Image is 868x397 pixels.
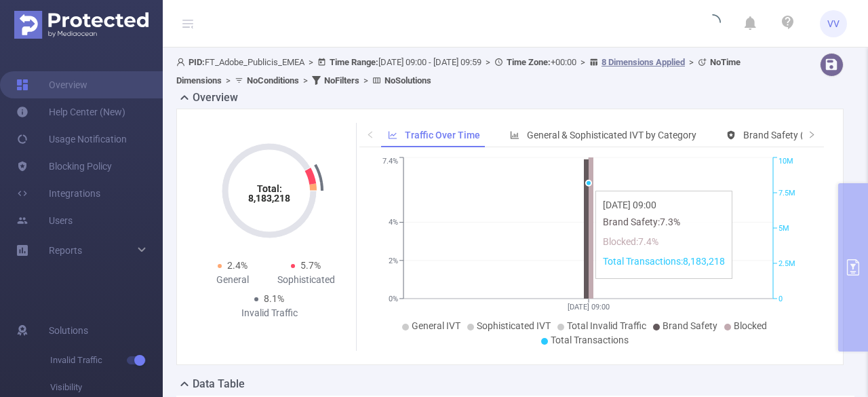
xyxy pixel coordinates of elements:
[176,57,741,86] span: FT_Adobe_Publicis_EMEA [DATE] 09:00 - [DATE] 09:59 +00:00
[551,335,629,345] span: Total Transactions
[16,98,125,126] a: Help Center (New)
[510,130,519,140] i: icon: bar-chart
[567,320,646,331] span: Total Invalid Traffic
[382,157,398,166] tspan: 7.4%
[49,245,82,256] span: Reports
[827,10,840,37] span: VV
[49,237,82,264] a: Reports
[222,75,235,86] span: >
[49,317,88,344] span: Solutions
[193,376,245,392] h2: Data Table
[193,90,238,106] h2: Overview
[359,75,372,86] span: >
[778,295,783,303] tspan: 0
[527,130,696,140] span: General & Sophisticated IVT by Category
[778,224,789,233] tspan: 5M
[50,347,163,374] span: Invalid Traffic
[16,126,127,153] a: Usage Notification
[324,75,359,86] b: No Filters
[412,320,460,331] span: General IVT
[405,130,480,140] span: Traffic Over Time
[16,180,100,207] a: Integrations
[743,130,844,140] span: Brand Safety (Detected)
[257,183,282,194] tspan: Total:
[384,75,431,86] b: No Solutions
[264,293,284,304] span: 8.1%
[388,130,397,140] i: icon: line-chart
[685,57,698,67] span: >
[269,273,342,287] div: Sophisticated
[481,57,494,67] span: >
[248,193,290,204] tspan: 8,183,218
[227,260,248,271] span: 2.4%
[247,75,299,86] b: No Conditions
[330,57,378,67] b: Time Range:
[14,11,149,39] img: Protected Media
[705,14,721,33] i: icon: loading
[304,57,317,67] span: >
[16,153,112,180] a: Blocking Policy
[16,71,87,98] a: Overview
[778,157,793,166] tspan: 10M
[366,130,374,138] i: icon: left
[477,320,551,331] span: Sophisticated IVT
[601,57,685,67] u: 8 Dimensions Applied
[299,75,312,86] span: >
[189,57,205,67] b: PID:
[568,303,610,311] tspan: [DATE] 09:00
[734,320,767,331] span: Blocked
[389,295,398,303] tspan: 0%
[778,189,795,197] tspan: 7.5M
[389,219,398,227] tspan: 4%
[233,306,306,320] div: Invalid Traffic
[778,259,795,268] tspan: 2.5M
[196,273,269,287] div: General
[808,130,816,138] i: icon: right
[507,57,551,67] b: Time Zone:
[176,58,189,67] i: icon: user
[16,207,73,234] a: Users
[300,260,321,271] span: 5.7%
[576,57,589,67] span: >
[663,320,717,331] span: Brand Safety
[389,257,398,265] tspan: 2%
